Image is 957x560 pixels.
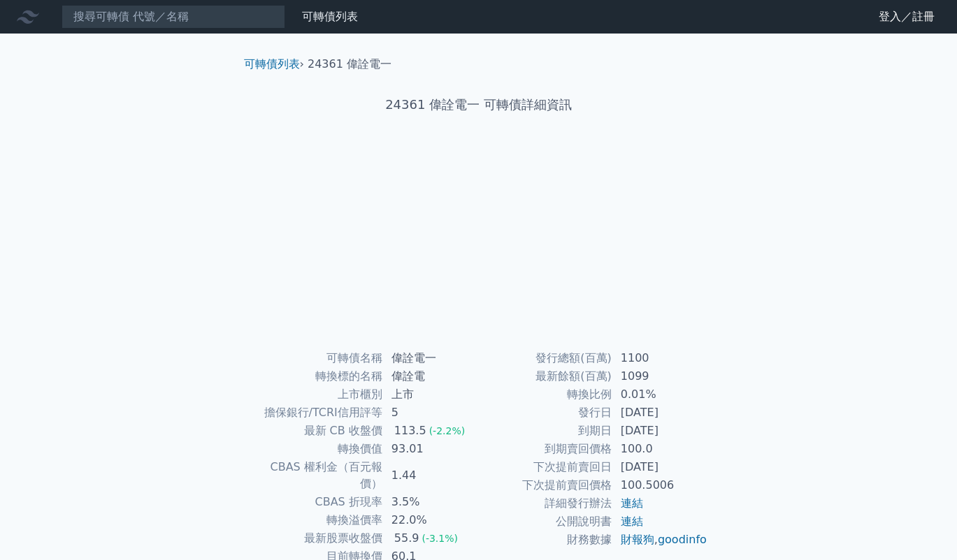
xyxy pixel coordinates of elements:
td: 到期日 [479,422,612,440]
td: 1099 [612,367,708,385]
td: 詳細發行辦法 [479,494,612,513]
li: 24361 偉詮電一 [308,56,391,73]
td: 22.0% [383,511,479,529]
a: 財報狗 [621,533,654,546]
td: 轉換比例 [479,385,612,404]
td: 下次提前賣回日 [479,458,612,476]
td: 最新股票收盤價 [250,529,383,547]
h1: 24361 偉詮電一 可轉債詳細資訊 [233,95,725,115]
td: [DATE] [612,458,708,476]
td: 上市 [383,385,479,404]
td: 偉詮電一 [383,349,479,367]
td: 下次提前賣回價格 [479,476,612,494]
a: 連結 [621,515,643,528]
a: goodinfo [658,533,707,546]
td: 100.0 [612,440,708,458]
td: 最新 CB 收盤價 [250,422,383,440]
td: 可轉債名稱 [250,349,383,367]
td: 轉換價值 [250,440,383,458]
td: 最新餘額(百萬) [479,367,612,385]
td: 3.5% [383,493,479,511]
td: 到期賣回價格 [479,440,612,458]
td: 5 [383,404,479,422]
td: , [612,531,708,549]
td: 0.01% [612,385,708,404]
td: 上市櫃別 [250,385,383,404]
td: 財務數據 [479,531,612,549]
td: 1.44 [383,458,479,493]
td: 100.5006 [612,476,708,494]
td: [DATE] [612,422,708,440]
td: 轉換溢價率 [250,511,383,529]
div: 113.5 [391,422,429,439]
td: CBAS 權利金（百元報價） [250,458,383,493]
td: 93.01 [383,440,479,458]
td: 偉詮電 [383,367,479,385]
input: 搜尋可轉債 代號／名稱 [62,5,285,29]
a: 可轉債列表 [302,10,358,23]
div: 55.9 [391,530,422,547]
td: 發行日 [479,404,612,422]
td: 轉換標的名稱 [250,367,383,385]
li: › [244,56,304,73]
a: 連結 [621,496,643,510]
td: 擔保銀行/TCRI信用評等 [250,404,383,422]
span: (-3.1%) [422,533,458,544]
td: 1100 [612,349,708,367]
a: 可轉債列表 [244,57,300,71]
td: [DATE] [612,404,708,422]
a: 登入／註冊 [868,6,946,28]
td: CBAS 折現率 [250,493,383,511]
span: (-2.2%) [429,425,466,436]
td: 發行總額(百萬) [479,349,612,367]
td: 公開說明書 [479,513,612,531]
